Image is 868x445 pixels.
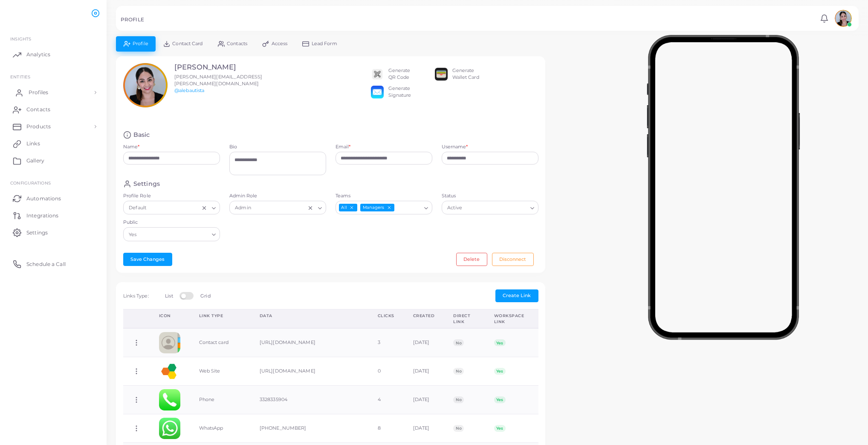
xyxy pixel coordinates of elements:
img: phone.png [159,389,180,410]
div: Generate Signature [388,85,411,99]
a: @alebautista [174,87,204,93]
td: 8 [368,414,404,442]
h5: PROFILE [121,17,144,23]
label: Public [123,219,220,226]
td: [URL][DOMAIN_NAME] [250,357,368,386]
span: Gallery [26,157,44,165]
input: Search for option [253,203,305,213]
div: Search for option [123,227,220,241]
span: All [339,204,357,212]
a: Automations [6,190,100,207]
button: Delete [456,253,487,266]
img: qr2.png [371,68,384,81]
span: Contacts [227,41,247,46]
label: Email [336,144,351,150]
td: 3328335904 [250,386,368,414]
span: Integrations [26,212,58,220]
span: Yes [494,339,506,346]
span: Settings [26,229,48,237]
span: No [453,368,464,375]
span: Contacts [26,106,50,113]
span: Analytics [26,51,50,58]
td: [DATE] [404,357,444,386]
td: [DATE] [404,414,444,442]
span: Active [446,204,463,213]
label: Teams [336,193,432,199]
input: Search for option [148,203,199,213]
span: Yes [494,425,506,432]
span: Automations [26,195,61,202]
span: Yes [128,230,138,239]
span: Create Link [503,292,531,298]
div: Search for option [229,201,326,214]
img: avatar [835,10,852,27]
span: ENTITIES [10,74,30,79]
td: 3 [368,328,404,357]
button: Create Link [495,289,538,302]
span: Admin [234,204,252,213]
h4: Settings [133,180,160,188]
span: No [453,396,464,403]
h4: Basic [133,131,150,139]
span: Managers [360,204,395,212]
a: Integrations [6,207,100,224]
span: Products [26,123,51,130]
div: Search for option [442,201,538,214]
span: Default [128,204,148,213]
a: Contacts [6,101,100,118]
img: contactcard.png [159,332,180,353]
td: [URL][DOMAIN_NAME] [250,328,368,357]
div: Generate QR Code [388,67,411,81]
input: Search for option [139,230,208,239]
span: Lead Form [312,41,337,46]
div: Workspace Link [494,313,529,324]
div: Created [413,313,435,319]
span: Yes [494,396,506,403]
div: Generate Wallet Card [452,67,479,81]
td: Web Site [190,357,250,386]
label: Admin Role [229,193,326,199]
td: [DATE] [404,386,444,414]
label: Profile Role [123,193,220,199]
span: Schedule a Call [26,260,66,268]
label: Grid [200,293,210,300]
span: No [453,339,464,346]
a: Schedule a Call [6,255,100,272]
img: b397d79f-5ed1-4bc9-9d41-3977fd000c2d-1742440240582.png [159,361,180,382]
span: INSIGHTS [10,36,31,41]
span: Configurations [10,180,51,185]
a: Gallery [6,152,100,169]
span: Links [26,140,40,147]
label: Status [442,193,538,199]
div: Link Type [199,313,241,319]
a: avatar [832,10,854,27]
button: Save Changes [123,253,172,266]
div: Direct Link [453,313,475,324]
a: Settings [6,224,100,241]
img: whatsapp.png [159,418,180,439]
th: Action [123,309,150,329]
div: Search for option [123,201,220,214]
span: Yes [494,368,506,375]
td: [PHONE_NUMBER] [250,414,368,442]
div: Search for option [336,201,432,214]
td: Contact card [190,328,250,357]
span: Profiles [29,89,48,96]
span: [PERSON_NAME][EMAIL_ADDRESS][PERSON_NAME][DOMAIN_NAME] [174,74,262,87]
img: email.png [371,86,384,98]
img: apple-wallet.png [435,68,448,81]
div: Icon [159,313,180,319]
span: Contact Card [172,41,203,46]
a: Analytics [6,46,100,63]
td: [DATE] [404,328,444,357]
div: Data [260,313,359,319]
label: List [165,293,173,300]
button: Deselect Managers [386,205,392,211]
div: Clicks [378,313,394,319]
span: No [453,425,464,432]
a: Products [6,118,100,135]
td: 0 [368,357,404,386]
span: Links Type: [123,293,149,299]
td: 4 [368,386,404,414]
button: Clear Selected [201,204,207,211]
